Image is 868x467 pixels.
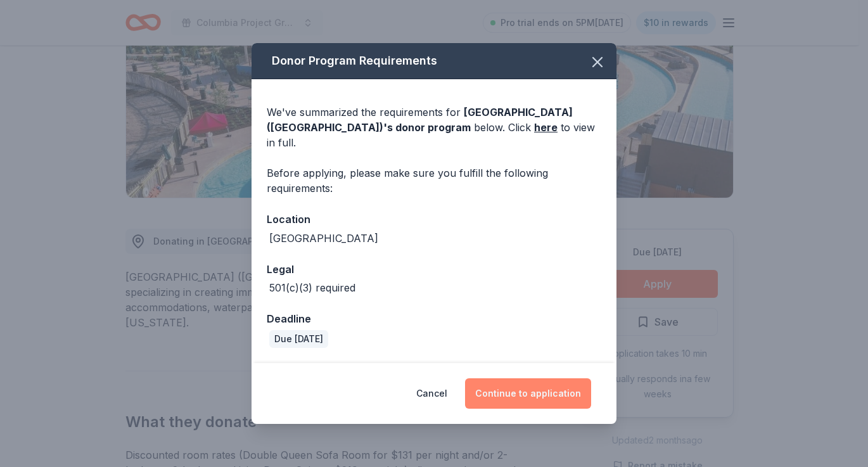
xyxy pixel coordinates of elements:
[267,310,601,327] div: Deadline
[269,231,378,246] div: [GEOGRAPHIC_DATA]
[416,378,447,409] button: Cancel
[269,330,328,348] div: Due [DATE]
[267,261,601,278] div: Legal
[465,378,591,409] button: Continue to application
[269,280,355,295] div: 501(c)(3) required
[267,165,601,196] div: Before applying, please make sure you fulfill the following requirements:
[267,211,601,227] div: Location
[534,120,558,135] a: here
[252,43,616,79] div: Donor Program Requirements
[267,105,601,150] div: We've summarized the requirements for below. Click to view in full.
